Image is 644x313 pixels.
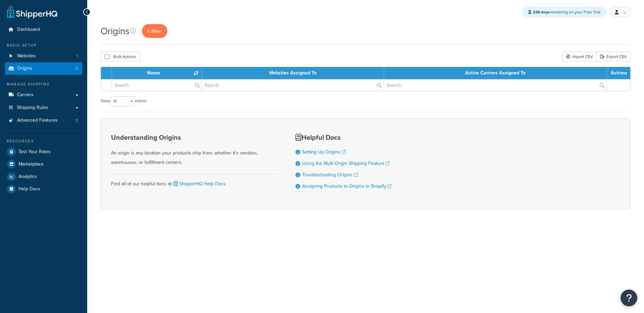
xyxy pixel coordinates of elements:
span: 2 [75,118,78,123]
div: Basic Setup [5,43,82,48]
div: remaining on your Free Trial [522,7,606,17]
button: Open Resource Center [621,290,637,306]
a: Analytics [5,171,82,183]
th: Name [112,67,202,79]
h3: Helpful Docs [296,134,391,141]
h3: Understanding Origins [111,134,279,141]
a: Websites 1 [5,50,82,62]
span: Help Docs [18,186,40,192]
div: Import CSV [562,52,596,62]
span: + New [147,27,162,35]
a: ShipperHQ Help Docs [172,180,226,187]
div: Manage Shipping [5,81,82,87]
input: Search [202,79,384,91]
a: Shipping Rules [5,102,82,114]
a: Marketplace [5,158,82,170]
a: Origins 2 [5,62,82,75]
a: + New [142,24,167,38]
a: Help Docs [5,183,82,195]
button: Bulk Actions [101,52,140,62]
input: Search [112,79,202,91]
div: Resources [5,138,82,144]
a: Test Your Rates [5,146,82,158]
span: Advanced Features [17,118,58,123]
span: Marketplace [18,162,44,167]
label: Show entries [101,96,146,106]
th: Websites Assigned To [202,67,384,79]
li: Websites [5,50,82,62]
span: Analytics [18,174,37,180]
span: Dashboard [17,27,40,33]
select: Showentries [110,96,135,106]
a: Troubleshooting Origins [302,171,358,178]
span: Websites [17,53,36,59]
span: Carriers [17,92,34,98]
span: 1 [76,53,78,59]
a: Assigning Products to Origins in Shopify [302,183,391,190]
th: Actions [607,67,630,79]
span: Origins [17,66,32,71]
li: Origins [5,62,82,75]
div: Find all of our helpful docs at: [111,174,279,189]
h1: Origins [101,24,129,38]
a: ShipperHQ Home [7,5,57,18]
a: Export CSV [596,52,631,62]
span: Test Your Rates [18,149,51,155]
input: Search [384,79,606,91]
div: An origin is any location your products ship from, whether it's vendors, warehouses, or fulfillme... [111,134,279,167]
a: Advanced Features 2 [5,114,82,127]
a: Using the Multi-Origin Shipping Feature [302,160,390,167]
a: Carriers [5,89,82,101]
span: Shipping Rules [17,105,48,111]
a: Dashboard [5,23,82,36]
th: Active Carriers Assigned To [384,67,607,79]
strong: 226 days [533,9,550,15]
a: Setting Up Origins [302,148,346,155]
li: Advanced Features [5,114,82,127]
span: 2 [75,66,78,71]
